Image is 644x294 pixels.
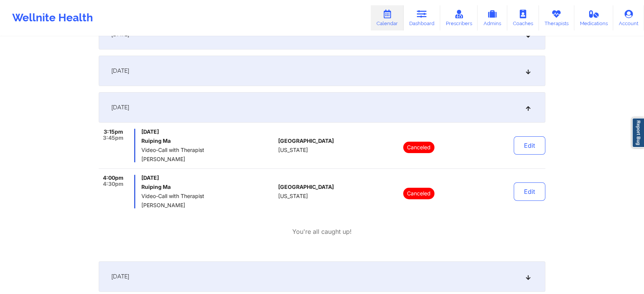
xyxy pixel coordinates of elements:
span: 3:15pm [104,129,123,135]
span: [DATE] [141,129,275,135]
a: Admins [477,5,507,30]
span: [DATE] [111,67,129,75]
span: [US_STATE] [278,147,308,153]
h6: Ruiping Ma [141,184,275,190]
span: [DATE] [111,273,129,280]
span: [GEOGRAPHIC_DATA] [278,184,334,190]
a: Report Bug [632,118,644,148]
a: Prescribers [440,5,478,30]
span: [DATE] [111,104,129,111]
button: Edit [514,182,545,201]
span: 3:45pm [103,135,123,141]
span: Video-Call with Therapist [141,193,275,199]
a: Coaches [507,5,539,30]
span: [DATE] [141,175,275,181]
p: Canceled [403,188,434,199]
span: [GEOGRAPHIC_DATA] [278,138,334,144]
a: Dashboard [404,5,440,30]
a: Calendar [371,5,404,30]
span: [PERSON_NAME] [141,202,275,208]
p: You're all caught up! [292,227,352,236]
span: [US_STATE] [278,193,308,199]
span: 4:30pm [103,181,123,187]
span: Video-Call with Therapist [141,147,275,153]
span: 4:00pm [103,175,123,181]
p: Canceled [403,142,434,153]
span: [PERSON_NAME] [141,156,275,162]
h6: Ruiping Ma [141,138,275,144]
button: Edit [514,136,545,155]
a: Account [613,5,644,30]
a: Medications [574,5,614,30]
a: Therapists [539,5,574,30]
